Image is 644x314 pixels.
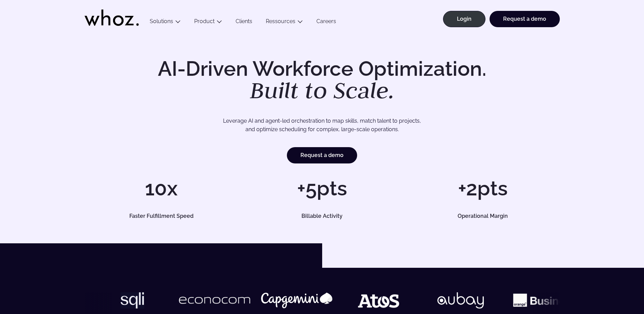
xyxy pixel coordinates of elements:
h5: Billable Activity [253,213,391,219]
a: Login [443,11,485,27]
button: Ressources [259,18,310,27]
h1: +2pts [406,178,559,198]
button: Solutions [143,18,187,27]
a: Careers [310,18,343,27]
p: Leverage AI and agent-led orchestration to map skills, match talent to projects, and optimize sch... [108,117,536,134]
a: Clients [229,18,259,27]
em: Built to Scale. [250,75,394,105]
a: Ressources [266,18,295,24]
a: Request a demo [490,11,560,27]
h5: Faster Fulfillment Speed [92,213,231,219]
h5: Operational Margin [413,213,552,219]
h1: +5pts [245,178,399,198]
button: Product [187,18,229,27]
a: Request a demo [287,147,357,163]
h1: AI-Driven Workforce Optimization. [148,58,496,102]
a: Product [194,18,215,24]
h1: 10x [85,178,238,198]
